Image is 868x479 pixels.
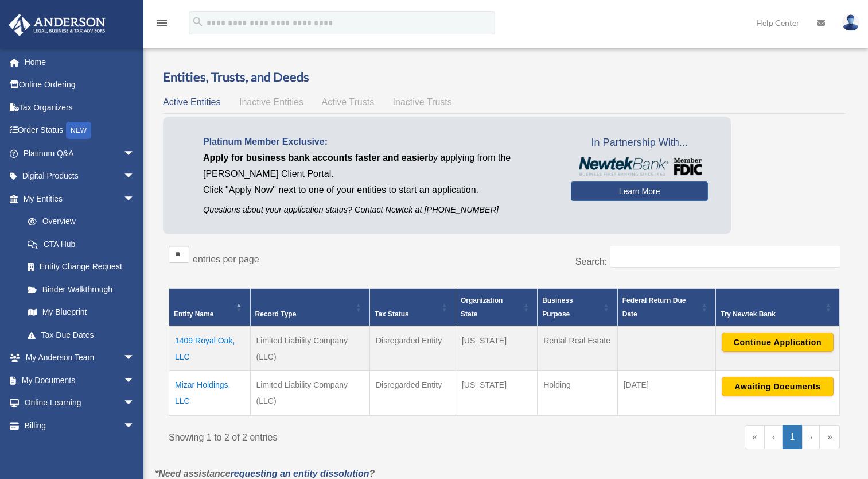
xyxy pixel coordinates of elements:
[123,142,146,165] span: arrow_drop_down
[203,153,428,163] span: Apply for business bank accounts faster and easier
[571,181,708,201] a: Learn More
[722,377,834,396] button: Awaiting Documents
[250,326,369,371] td: Limited Liability Company (LLC)
[8,119,152,142] a: Order StatusNEW
[193,254,259,264] label: entries per page
[8,165,152,188] a: Digital Productsarrow_drop_down
[16,210,141,233] a: Overview
[8,74,152,96] a: Online Ordering
[192,16,204,28] i: search
[8,142,152,165] a: Platinum Q&Aarrow_drop_down
[169,425,496,446] div: Showing 1 to 2 of 2 entries
[16,278,146,301] a: Binder Walkthrough
[250,370,369,415] td: Limited Liability Company (LLC)
[16,233,146,256] a: CTA Hub
[8,414,152,437] a: Billingarrow_drop_down
[250,288,369,326] th: Record Type: Activate to sort
[538,288,618,326] th: Business Purpose: Activate to sort
[456,370,537,415] td: [US_STATE]
[842,14,859,31] img: User Pic
[123,165,146,188] span: arrow_drop_down
[577,157,702,176] img: NewtekBankLogoSM.png
[8,369,152,392] a: My Documentsarrow_drop_down
[571,134,708,152] span: In Partnership With...
[617,370,715,415] td: [DATE]
[538,370,618,415] td: Holding
[622,296,686,318] span: Federal Return Due Date
[16,256,146,279] a: Entity Change Request
[155,20,169,30] a: menu
[5,14,109,36] img: Anderson Advisors Platinum Portal
[16,301,146,324] a: My Blueprint
[123,187,146,211] span: arrow_drop_down
[123,392,146,415] span: arrow_drop_down
[8,392,152,415] a: Online Learningarrow_drop_down
[745,425,765,449] a: First
[231,469,369,478] a: requesting an entity dissolution
[538,326,618,371] td: Rental Real Estate
[8,437,152,460] a: Events Calendar
[66,122,91,139] div: NEW
[575,257,607,266] label: Search:
[369,326,456,371] td: Disregarded Entity
[715,288,839,326] th: Try Newtek Bank : Activate to sort
[123,414,146,438] span: arrow_drop_down
[155,16,169,30] i: menu
[239,97,303,107] span: Inactive Entities
[123,369,146,392] span: arrow_drop_down
[8,346,152,369] a: My Anderson Teamarrow_drop_down
[203,150,554,182] p: by applying from the [PERSON_NAME] Client Portal.
[369,370,456,415] td: Disregarded Entity
[617,288,715,326] th: Federal Return Due Date: Activate to sort
[203,203,554,217] p: Questions about your application status? Contact Newtek at [PHONE_NUMBER]
[169,288,251,326] th: Entity Name: Activate to invert sorting
[722,333,834,352] button: Continue Application
[8,187,146,210] a: My Entitiesarrow_drop_down
[8,51,152,74] a: Home
[456,326,537,371] td: [US_STATE]
[203,134,554,150] p: Platinum Member Exclusive:
[461,296,503,318] span: Organization State
[123,346,146,370] span: arrow_drop_down
[8,96,152,119] a: Tax Organizers
[16,323,146,346] a: Tax Due Dates
[393,97,452,107] span: Inactive Trusts
[169,326,251,371] td: 1409 Royal Oak, LLC
[375,310,409,318] span: Tax Status
[322,97,375,107] span: Active Trusts
[163,68,846,86] h3: Entities, Trusts, and Deeds
[721,307,822,321] div: Try Newtek Bank
[155,469,375,478] em: *Need assistance ?
[169,370,251,415] td: Mizar Holdings, LLC
[174,310,213,318] span: Entity Name
[542,296,573,318] span: Business Purpose
[255,310,297,318] span: Record Type
[203,182,554,198] p: Click "Apply Now" next to one of your entities to start an application.
[163,97,220,107] span: Active Entities
[369,288,456,326] th: Tax Status: Activate to sort
[456,288,537,326] th: Organization State: Activate to sort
